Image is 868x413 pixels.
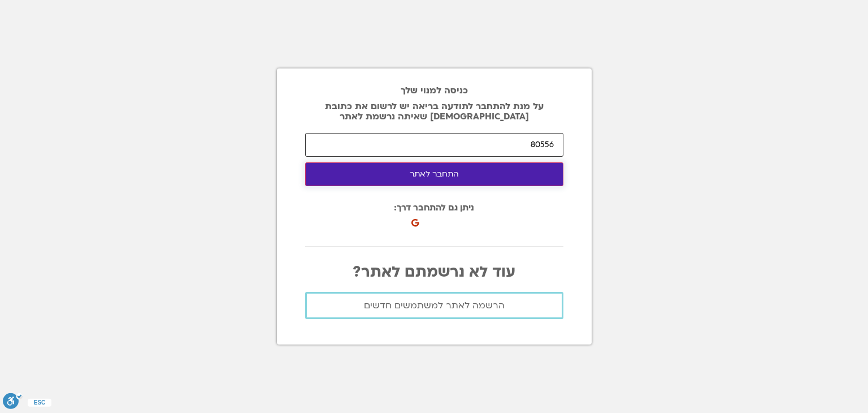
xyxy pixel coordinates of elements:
p: על מנת להתחבר לתודעה בריאה יש לרשום את כתובת [DEMOGRAPHIC_DATA] שאיתה נרשמת לאתר [305,101,563,122]
iframe: כפתור לכניסה באמצעות חשבון Google [414,206,537,231]
h2: כניסה למנוי שלך [305,85,563,96]
input: הקוד שקיבלת [305,133,563,157]
p: עוד לא נרשמתם לאתר? [305,264,563,281]
a: הרשמה לאתר למשתמשים חדשים [305,292,563,319]
span: הרשמה לאתר למשתמשים חדשים [364,300,505,311]
button: התחבר לאתר [305,162,563,186]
